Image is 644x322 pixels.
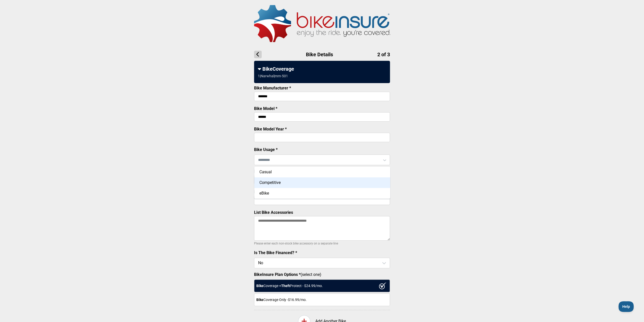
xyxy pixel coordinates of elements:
[254,210,293,215] label: List Bike Accessories
[281,284,290,288] strong: Theft
[254,190,289,194] label: Bike Serial Number
[254,279,390,292] div: Coverage + Protect - $ 24.99 /mo.
[254,293,390,306] div: Coverage Only - $16.99 /mo.
[254,127,287,131] label: Bike Model Year *
[258,74,288,78] div: 1 | Narwhal | mm-501
[254,250,297,255] label: Is The Bike Financed? *
[254,147,278,152] label: Bike Usage *
[254,106,277,111] label: Bike Model *
[618,301,634,312] iframe: Toggle Customer Support
[254,86,291,90] label: Bike Manufacturer *
[254,51,390,58] h1: Bike Details
[254,272,301,277] strong: BikeInsure Plan Options *
[254,240,390,247] p: Please enter each non-stock bike accessory on a separate line
[377,51,390,58] span: 2 of 3
[254,272,390,277] label: (select one)
[254,188,390,199] div: eBike
[379,282,386,289] img: ux1sgP1Haf775SAghJI38DyDlYP+32lKFAAAAAElFTkSuQmCC
[254,177,390,188] div: Competitive
[258,66,386,72] div: BikeCoverage
[254,169,294,174] label: Bike Purchase Price *
[256,298,263,302] strong: Bike
[256,284,263,288] strong: Bike
[254,167,390,177] div: Casual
